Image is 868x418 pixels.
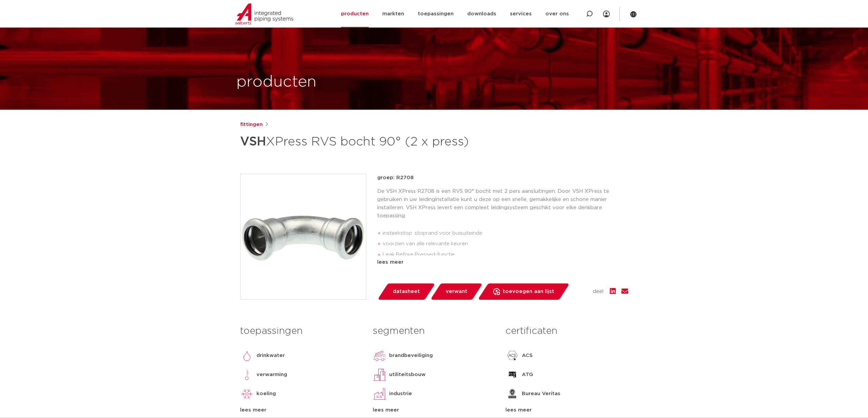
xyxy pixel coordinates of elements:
li: voorzien van alle relevante keuren [383,238,628,249]
img: koeling [240,387,254,401]
p: industrie [389,390,412,398]
p: verwarming [256,371,287,379]
h3: toepassingen [240,324,363,338]
div: lees meer [377,258,628,266]
img: ATG [505,368,519,382]
strong: VSH [240,136,266,148]
a: datasheet [377,283,435,300]
h3: segmenten [373,324,495,338]
div: lees meer [240,406,363,414]
p: groep: R2708 [377,174,628,182]
div: lees meer [505,406,628,414]
p: ATG [522,371,533,379]
li: insteekstop: stoprand voor buisuiteinde [383,228,628,239]
p: Bureau Veritas [522,390,560,398]
span: datasheet [393,286,420,297]
p: brandbeveiliging [389,352,433,360]
a: verwant [430,283,483,300]
h1: producten [236,71,317,93]
img: industrie [373,387,386,401]
span: toevoegen aan lijst [503,286,554,297]
a: fittingen [240,121,263,129]
img: ACS [505,349,519,362]
p: ACS [522,352,533,360]
p: drinkwater [256,352,285,360]
p: utiliteitsbouw [389,371,426,379]
img: brandbeveiliging [373,349,386,362]
img: Product Image for VSH XPress RVS bocht 90° (2 x press) [240,174,366,299]
span: deel: [593,288,604,296]
img: verwarming [240,368,254,382]
p: koeling [256,390,276,398]
li: Leak Before Pressed-functie [383,249,628,260]
h1: XPress RVS bocht 90° (2 x press) [240,131,496,152]
div: lees meer [373,406,495,414]
span: verwant [446,286,467,297]
img: Bureau Veritas [505,387,519,401]
h3: certificaten [505,324,628,338]
img: utiliteitsbouw [373,368,386,382]
img: drinkwater [240,349,254,362]
p: De VSH XPress R2708 is een RVS 90° bocht met 2 pers aansluitingen. Door VSH XPress te gebruiken i... [377,187,628,220]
